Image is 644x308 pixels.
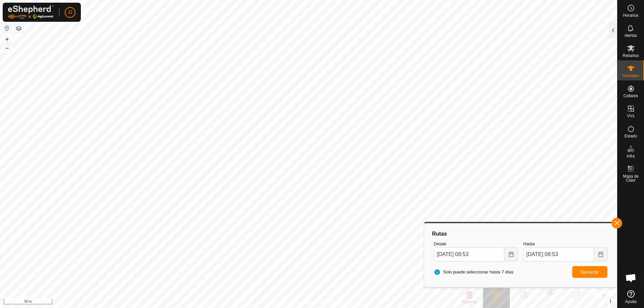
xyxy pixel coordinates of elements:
[504,247,518,261] button: Choose Date
[3,44,11,52] button: –
[623,94,638,98] span: Collares
[68,9,73,16] span: J2
[572,266,607,278] button: Generar
[625,34,637,38] span: Alertas
[15,24,23,33] button: Capas del Mapa
[321,299,343,305] a: Contáctenos
[581,269,599,275] span: Generar
[3,24,11,32] button: Restablecer Mapa
[607,298,614,305] button: i
[618,288,644,306] a: Ayuda
[431,230,610,238] div: Rutas
[8,5,54,19] img: Logo Gallagher
[594,247,607,261] button: Choose Date
[434,241,518,247] label: Desde
[623,74,639,78] span: Animales
[619,174,642,182] span: Mapa de Calor
[627,114,634,118] span: VVs
[623,13,638,17] span: Horarios
[621,268,641,288] a: Chat abierto
[610,298,611,304] span: i
[627,154,635,158] span: Infra
[3,35,11,43] button: +
[625,134,637,138] span: Estado
[434,269,514,275] span: Solo puede seleccionar hasta 7 días
[625,300,637,304] span: Ayuda
[523,241,607,247] label: Hasta
[623,54,639,58] span: Rebaños
[274,299,313,305] a: Política de Privacidad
